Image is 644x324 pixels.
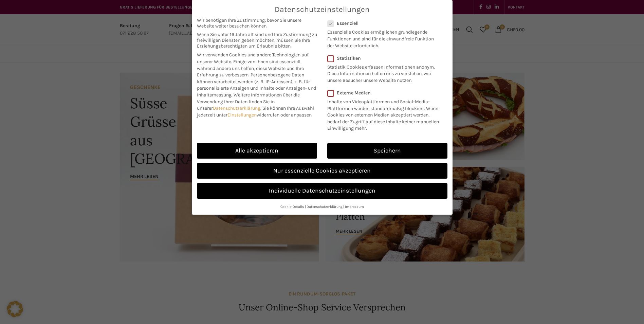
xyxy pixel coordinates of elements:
[327,90,443,96] label: Externe Medien
[197,105,314,118] span: Sie können Ihre Auswahl jederzeit unter widerrufen oder anpassen.
[327,26,439,49] p: Essenzielle Cookies ermöglichen grundlegende Funktionen und sind für die einwandfreie Funktion de...
[197,92,300,111] span: Weitere Informationen über die Verwendung Ihrer Daten finden Sie in unserer .
[327,143,447,159] a: Speichern
[227,112,257,118] a: Einstellungen
[197,72,316,98] span: Personenbezogene Daten können verarbeitet werden (z. B. IP-Adressen), z. B. für personalisierte A...
[197,32,317,49] span: Wenn Sie unter 16 Jahre alt sind und Ihre Zustimmung zu freiwilligen Diensten geben möchten, müss...
[197,143,317,159] a: Alle akzeptieren
[197,163,447,179] a: Nur essenzielle Cookies akzeptieren
[327,96,443,132] p: Inhalte von Videoplattformen und Social-Media-Plattformen werden standardmäßig blockiert. Wenn Co...
[345,204,364,209] a: Impressum
[327,61,439,84] p: Statistik Cookies erfassen Informationen anonym. Diese Informationen helfen uns zu verstehen, wie...
[327,20,439,26] label: Essenziell
[327,55,439,61] label: Statistiken
[197,52,309,78] span: Wir verwenden Cookies und andere Technologien auf unserer Website. Einige von ihnen sind essenzie...
[197,17,317,29] span: Wir benötigen Ihre Zustimmung, bevor Sie unsere Website weiter besuchen können.
[280,204,304,209] a: Cookie-Details
[197,183,447,199] a: Individuelle Datenschutzeinstellungen
[213,105,260,111] a: Datenschutzerklärung
[275,5,370,14] span: Datenschutzeinstellungen
[307,204,343,209] a: Datenschutzerklärung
